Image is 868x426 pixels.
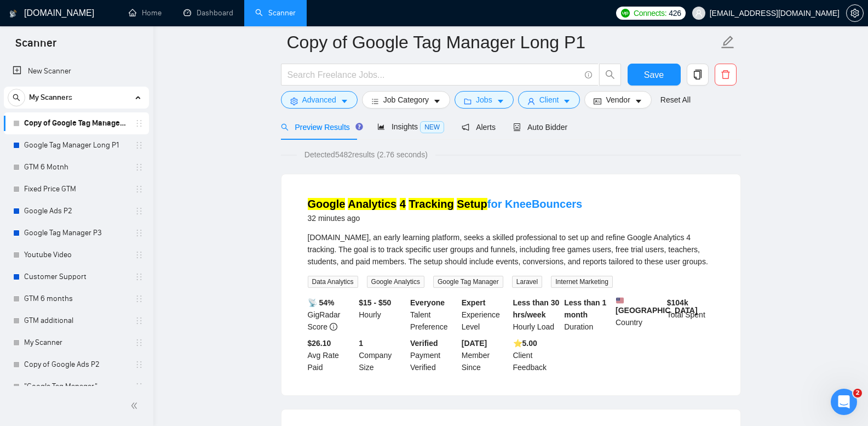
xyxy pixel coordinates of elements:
span: setting [847,9,863,18]
a: Reset All [660,94,691,106]
span: holder [135,316,143,325]
span: My Scanners [29,87,72,109]
span: robot [513,123,521,131]
span: idcard [594,97,601,105]
span: holder [135,229,143,237]
a: Copy of Google Ads P2 [24,354,128,376]
b: Verified [410,339,438,348]
span: Preview Results [281,123,360,132]
span: holder [135,163,143,172]
div: Company Size [357,337,408,373]
a: Fixed Price GTM [24,178,128,200]
button: folderJobscaret-down [455,91,514,109]
a: Customer Support [24,266,128,288]
div: Payment Verified [408,337,459,373]
span: search [281,123,289,131]
div: Country [613,297,665,333]
img: upwork-logo.png [621,9,630,18]
span: Laravel [512,276,542,288]
button: userClientcaret-down [518,91,580,109]
span: holder [135,207,143,215]
b: ⭐️ 5.00 [513,339,537,348]
b: 1 [359,339,363,348]
iframe: Intercom live chat [831,389,857,415]
input: Scanner name... [287,29,718,56]
img: 🇺🇸 [616,297,624,304]
span: caret-down [341,97,348,105]
mark: Google [308,198,346,210]
a: Youtube Video [24,244,128,266]
button: search [8,89,25,106]
span: holder [135,338,143,347]
a: GTM additional [24,310,128,332]
span: copy [687,70,708,79]
span: holder [135,360,143,369]
a: Google Tag Manager Long P1 [24,134,128,156]
li: New Scanner [4,60,149,82]
button: Save [628,64,681,86]
b: $ 104k [667,298,688,307]
div: Client Feedback [511,337,562,373]
a: searchScanner [255,8,296,18]
a: Google Analytics 4 Tracking Setupfor KneeBouncers [308,198,583,210]
span: edit [721,35,735,49]
mark: Tracking [409,198,453,210]
span: notification [462,123,469,131]
span: Google Analytics [367,276,424,288]
span: delete [715,70,736,79]
b: 📡 54% [308,298,335,307]
b: $15 - $50 [359,298,391,307]
span: Google Tag Manager [433,276,503,288]
div: GigRadar Score [306,297,357,333]
span: holder [135,272,143,281]
span: Save [644,68,664,82]
span: info-circle [585,71,592,78]
a: "Google Tag Manager" [24,376,128,397]
b: [GEOGRAPHIC_DATA] [616,297,698,315]
span: holder [135,251,143,259]
span: holder [135,119,143,128]
div: Talent Preference [408,297,459,333]
mark: 4 [400,198,406,210]
span: Data Analytics [308,276,358,288]
img: logo [9,5,17,22]
a: GTM 6 months [24,288,128,310]
b: $26.10 [308,339,331,348]
span: bars [371,97,379,105]
a: My Scanner [24,332,128,354]
button: idcardVendorcaret-down [584,91,651,109]
span: search [8,94,25,101]
b: Expert [462,298,486,307]
span: Insights [377,122,444,131]
span: Client [539,94,559,106]
span: holder [135,294,143,303]
span: double-left [130,400,141,411]
mark: Setup [457,198,487,210]
span: folder [464,97,472,105]
span: Internet Marketing [551,276,613,288]
div: Duration [562,297,613,333]
span: Vendor [606,94,630,106]
span: caret-down [635,97,642,105]
b: Less than 1 month [564,298,606,319]
span: user [527,97,535,105]
span: Detected 5482 results (2.76 seconds) [297,149,435,161]
div: Hourly Load [511,297,562,333]
div: 32 minutes ago [308,212,583,225]
button: settingAdvancedcaret-down [281,91,358,109]
span: Auto Bidder [513,123,567,132]
b: Less than 30 hrs/week [513,298,560,319]
span: area-chart [377,123,385,130]
a: homeHome [129,8,162,18]
span: NEW [420,121,444,133]
div: Avg Rate Paid [306,337,357,373]
a: Google Ads P2 [24,200,128,222]
span: Scanner [7,35,65,58]
a: Google Tag Manager P3 [24,222,128,244]
a: Copy of Google Tag Manager Long P1 [24,112,128,134]
button: search [599,64,621,86]
button: copy [687,64,709,86]
a: dashboardDashboard [183,8,233,18]
b: Everyone [410,298,445,307]
button: setting [846,4,864,22]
